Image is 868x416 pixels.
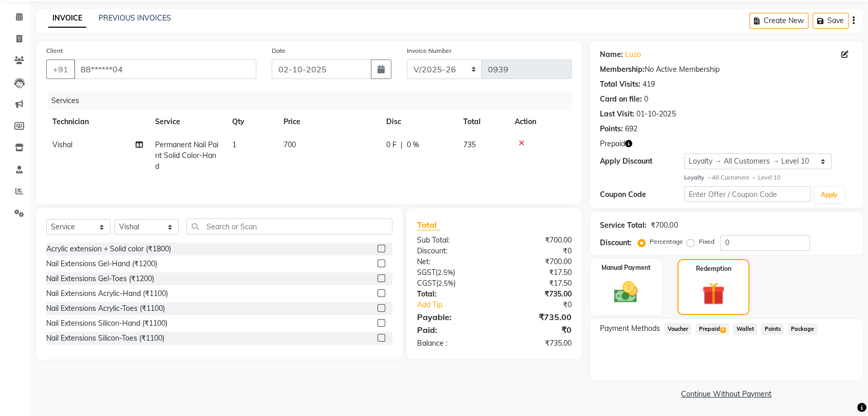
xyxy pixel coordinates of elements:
div: Service Total: [600,220,647,231]
a: PREVIOUS INVOICES [99,13,171,23]
span: SGST [417,268,436,277]
label: Manual Payment [601,263,651,272]
button: Apply [815,187,844,203]
div: Paid: [409,324,495,336]
div: ₹17.50 [495,267,580,278]
span: 735 [463,140,476,149]
span: 1 [232,140,236,149]
div: 419 [643,79,655,90]
a: Continue Without Payment [592,389,861,400]
span: Voucher [664,323,691,335]
span: 2.5% [438,268,453,276]
strong: Loyalty → [684,174,711,181]
div: Payable: [409,311,495,323]
button: Save [813,13,848,29]
input: Enter Offer / Coupon Code [684,186,810,202]
span: 0 F [386,140,397,150]
a: INVOICE [48,9,86,28]
div: Membership: [600,64,645,75]
div: ₹735.00 [495,289,580,300]
label: Percentage [650,237,683,246]
img: _cash.svg [607,279,645,306]
th: Service [149,110,226,133]
span: Points [761,323,784,335]
th: Technician [46,110,149,133]
div: Nail Extensions Gel-Hand (₹1200) [46,259,157,269]
label: Client [46,46,63,55]
div: Points: [600,124,623,134]
label: Fixed [699,237,714,246]
div: ₹0 [495,324,580,336]
div: Services [47,91,579,110]
span: CGST [417,279,436,288]
span: 6 [720,327,726,333]
th: Disc [380,110,457,133]
span: Total [417,220,441,230]
span: Permanent Nail Paint Solid Color-Hand [155,140,218,171]
th: Action [508,110,572,133]
div: ( ) [409,278,495,289]
button: Create New [749,13,808,29]
div: Acrylic extension + Solid color (₹1800) [46,244,171,254]
label: Invoice Number [407,46,451,55]
div: No Active Membership [600,64,853,75]
div: Nail Extensions Gel-Toes (₹1200) [46,273,154,284]
div: 0 [644,94,648,105]
div: ₹735.00 [495,338,580,349]
div: Coupon Code [600,189,684,200]
div: Last Visit: [600,109,634,120]
div: Discount: [409,246,495,256]
th: Qty [226,110,277,133]
div: Total Visits: [600,79,640,90]
span: 700 [284,140,296,149]
label: Date [272,46,286,55]
span: | [401,140,403,150]
div: ₹17.50 [495,278,580,289]
div: Nail Extensions Acrylic-Toes (₹1100) [46,303,165,314]
div: ₹700.00 [495,256,580,267]
div: Card on file: [600,94,642,105]
span: Package [788,323,818,335]
div: Nail Extensions Silicon-Toes (₹1100) [46,333,164,344]
div: ( ) [409,267,495,278]
th: Price [277,110,380,133]
div: Discount: [600,237,632,248]
div: Nail Extensions Silicon-Hand (₹1100) [46,318,167,329]
div: Balance : [409,338,495,349]
div: Sub Total: [409,235,495,246]
div: ₹700.00 [651,220,677,231]
div: ₹0 [508,300,579,310]
div: Total: [409,289,495,300]
span: Prepaid [695,323,729,335]
span: Payment Methods [600,323,660,334]
div: ₹700.00 [495,235,580,246]
span: 2.5% [438,279,454,287]
div: Nail Extensions Acrylic-Hand (₹1100) [46,288,168,299]
label: Redemption [695,264,731,273]
input: Search by Name/Mobile/Email/Code [74,60,256,79]
a: Add Tip [409,300,508,310]
input: Search or Scan [186,219,392,234]
button: +91 [46,60,75,79]
div: ₹0 [495,246,580,256]
div: 01-10-2025 [636,109,675,120]
div: Apply Discount [600,156,684,167]
div: Name: [600,49,623,60]
div: All Customers → Level 10 [684,173,853,182]
span: Prepaid [600,138,625,149]
span: 0 % [407,140,419,150]
img: _gift.svg [695,280,732,308]
span: Vishal [52,140,72,149]
div: Net: [409,256,495,267]
div: ₹735.00 [495,311,580,323]
span: Wallet [733,323,757,335]
div: 692 [625,124,637,134]
a: Luzo [625,49,641,60]
th: Total [457,110,508,133]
